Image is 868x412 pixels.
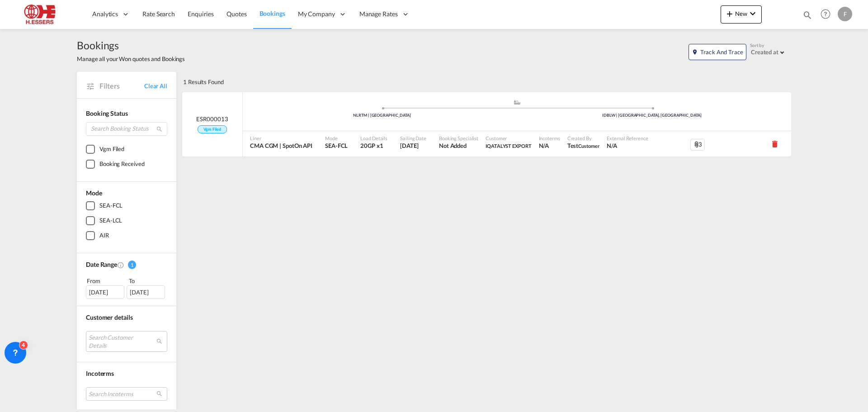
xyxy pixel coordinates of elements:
[86,122,167,136] input: Search Booking Status
[182,92,791,156] div: ESR000013 Vgm Filed assets/icons/custom/ship-fill.svgassets/icons/custom/roll-o-plane.svgPort of ...
[439,142,478,150] span: Not Added
[486,142,531,150] span: IQATALYST EXPORT
[196,115,228,123] span: ESR000013
[14,4,75,24] img: 690005f0ba9d11ee90968bb23dcea500.JPG
[567,135,600,142] span: Created By
[86,189,102,197] span: Mode
[127,285,165,299] div: [DATE]
[512,100,523,104] md-icon: assets/icons/custom/ship-fill.svg
[128,276,168,285] div: To
[750,42,764,48] span: Sort by
[838,7,852,21] div: F
[99,81,144,91] span: Filters
[259,9,285,17] span: Bookings
[77,55,185,63] span: Manage all your Won quotes and Bookings
[751,48,778,56] div: Created at
[567,142,600,150] span: Test Customer
[325,135,348,142] span: Mode
[156,126,163,133] md-icon: icon-magnify
[86,109,128,117] span: Booking Status
[539,142,549,150] div: N/A
[802,10,812,24] div: icon-magnify
[693,141,700,148] md-icon: icon-attachment
[359,9,398,19] span: Manage Rates
[298,9,335,19] span: My Company
[578,143,599,149] span: Customer
[198,125,226,134] span: Vgm Filed
[86,260,117,268] span: Date Range
[400,142,426,150] span: 9 Oct 2025
[117,261,124,269] md-icon: Created On
[142,10,175,18] span: Rate Search
[325,142,348,150] span: SEA-FCL
[747,8,758,19] md-icon: icon-chevron-down
[486,135,531,142] span: Customer
[250,135,312,142] span: Liner
[86,276,126,285] div: From
[439,135,478,142] span: Booking Specialist
[400,135,426,142] span: Sailing Date
[86,313,167,322] div: Customer details
[607,142,648,150] span: N/A
[517,113,787,118] div: IDBLW | [GEOGRAPHIC_DATA], [GEOGRAPHIC_DATA]
[86,369,114,377] span: Incoterms
[188,10,214,18] span: Enquiries
[77,38,185,52] span: Bookings
[818,6,838,23] div: Help
[86,109,167,118] div: Booking Status
[360,142,387,150] span: 20GP x 1
[770,139,779,148] md-icon: icon-delete
[818,6,833,22] span: Help
[724,8,735,19] md-icon: icon-plus 400-fg
[86,276,167,299] span: From To [DATE][DATE]
[721,5,762,24] button: icon-plus 400-fgNewicon-chevron-down
[86,231,167,240] md-checkbox: AIR
[99,145,124,154] div: Vgm Filed
[539,135,560,142] span: Incoterms
[99,160,144,169] div: Booking Received
[607,135,648,142] span: External Reference
[99,201,123,210] div: SEA-FCL
[250,142,312,150] span: CMA CGM | SpotOn API
[690,139,705,151] div: 3
[692,49,698,55] md-icon: icon-map-marker
[802,10,812,20] md-icon: icon-magnify
[99,216,122,225] div: SEA-LCL
[86,216,167,225] md-checkbox: SEA-LCL
[86,285,124,299] div: [DATE]
[144,82,167,90] a: Clear All
[360,135,387,142] span: Load Details
[724,10,758,17] span: New
[128,260,136,269] span: 1
[486,143,531,149] span: IQATALYST EXPORT
[247,113,517,118] div: NLRTM | [GEOGRAPHIC_DATA]
[226,10,246,18] span: Quotes
[92,9,118,19] span: Analytics
[86,313,132,321] span: Customer details
[86,201,167,210] md-checkbox: SEA-FCL
[99,231,109,240] div: AIR
[183,72,224,92] div: 1 Results Found
[689,44,746,60] button: icon-map-markerTrack and Trace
